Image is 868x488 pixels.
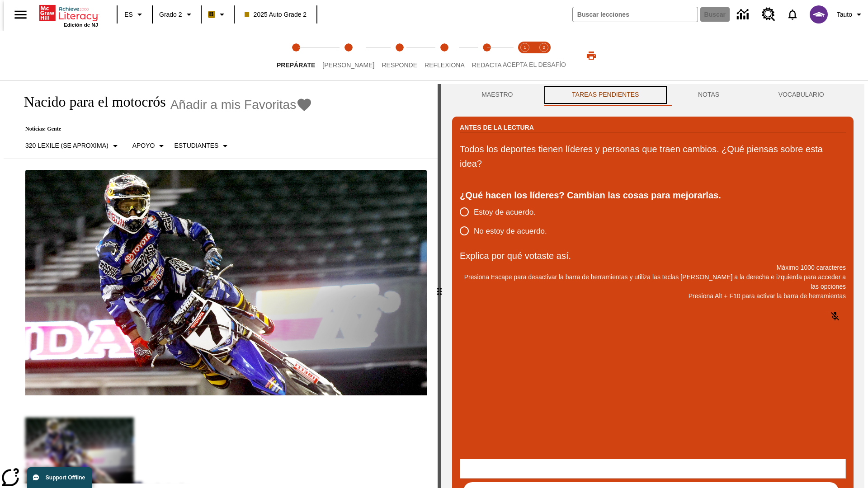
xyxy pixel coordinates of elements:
button: Tipo de apoyo, Apoyo [129,138,171,154]
button: Acepta el desafío contesta step 2 of 2 [531,31,557,80]
div: ¿Qué hacen los líderes? Cambian las cosas para mejorarlas. [460,188,846,202]
button: Lee step 2 of 5 [315,31,382,80]
button: Redacta step 5 of 5 [465,31,509,80]
span: No estoy de acuerdo. [474,225,547,237]
button: Seleccionar estudiante [170,138,234,154]
p: Todos los deportes tienen líderes y personas que traen cambios. ¿Qué piensas sobre esta idea? [460,142,846,171]
button: Perfil/Configuración [833,6,868,23]
button: Support Offline [27,467,92,488]
div: Pulsa la tecla de intro o la barra espaciadora y luego presiona las flechas de derecha e izquierd... [438,84,441,488]
a: Centro de recursos, Se abrirá en una pestaña nueva. [756,2,781,27]
button: Escoja un nuevo avatar [804,3,833,26]
input: Buscar campo [573,7,698,22]
span: Estoy de acuerdo. [474,206,536,218]
p: 320 Lexile (Se aproxima) [25,141,108,150]
button: Haga clic para activar la función de reconocimiento de voz [824,305,846,327]
button: Añadir a mis Favoritas - Nacido para el motocrós [170,97,313,113]
span: B [209,9,214,20]
button: Imprimir [577,47,606,64]
span: Grado 2 [159,10,182,19]
button: Seleccione Lexile, 320 Lexile (Se aproxima) [22,138,124,154]
div: poll [460,202,554,240]
p: Presiona Escape para desactivar la barra de herramientas y utiliza las teclas [PERSON_NAME] a la ... [460,272,846,291]
button: Maestro [452,84,542,106]
h2: Antes de la lectura [460,122,534,132]
button: TAREAS PENDIENTES [542,84,669,106]
span: ES [124,10,133,19]
body: Explica por qué votaste así. Máximo 1000 caracteres Presiona Alt + F10 para activar la barra de h... [4,7,132,15]
div: Portada [39,3,98,28]
button: Lenguaje: ES, Selecciona un idioma [120,6,149,23]
button: NOTAS [669,84,749,106]
div: reading [4,84,438,483]
p: Máximo 1000 caracteres [460,263,846,272]
p: Estudiantes [174,141,218,150]
div: Instructional Panel Tabs [452,84,854,106]
p: Explica por qué votaste así. [460,249,846,263]
text: 2 [542,45,545,50]
button: Abrir el menú lateral [7,1,34,28]
div: activity [441,84,864,488]
button: Prepárate step 1 of 5 [269,31,322,80]
button: Responde step 3 of 5 [374,31,425,80]
span: Edición de NJ [64,22,98,28]
span: 2025 Auto Grade 2 [245,10,307,19]
button: VOCABULARIO [749,84,854,106]
span: [PERSON_NAME] [322,61,374,69]
span: Prepárate [277,61,315,69]
button: Boost El color de la clase es anaranjado claro. Cambiar el color de la clase. [204,6,231,23]
span: Responde [382,61,417,69]
span: ACEPTA EL DESAFÍO [503,61,566,68]
p: Presiona Alt + F10 para activar la barra de herramientas [460,291,846,301]
a: Centro de información [731,2,756,27]
h1: Nacido para el motocrós [14,94,166,110]
button: Acepta el desafío lee step 1 of 2 [512,31,538,80]
text: 1 [524,45,526,50]
span: Tauto [837,10,852,19]
img: avatar image [810,5,828,23]
p: Apoyo [132,141,155,150]
a: Notificaciones [781,3,804,26]
img: El corredor de motocrós James Stewart vuela por los aires en su motocicleta de montaña [25,170,427,396]
span: Support Offline [46,474,85,481]
button: Grado: Grado 2, Elige un grado [156,6,198,23]
span: Redacta [472,61,502,69]
span: Reflexiona [425,61,465,69]
button: Reflexiona step 4 of 5 [417,31,472,80]
p: Noticias: Gente [14,126,312,132]
span: Añadir a mis Favoritas [170,98,297,112]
